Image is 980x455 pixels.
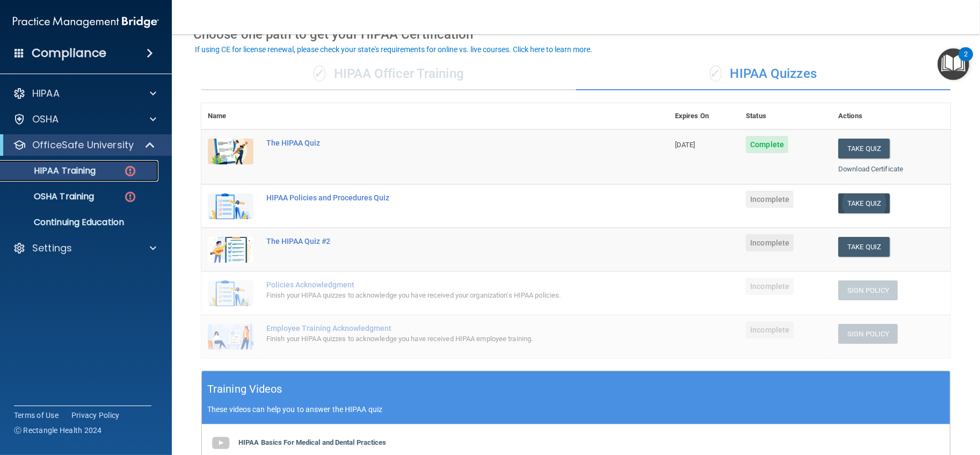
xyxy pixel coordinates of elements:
p: OSHA Training [7,191,94,202]
b: HIPAA Basics For Medical and Dental Practices [238,438,387,446]
button: Sign Policy [838,324,898,344]
button: Take Quiz [838,139,890,158]
img: PMB logo [13,11,159,33]
div: 2 [964,54,968,68]
span: Incomplete [746,191,794,208]
p: Settings [32,242,72,255]
button: Open Resource Center, 2 new notifications [938,48,969,80]
th: Expires On [669,103,739,129]
span: Ⓒ Rectangle Health 2024 [14,425,102,436]
th: Actions [832,103,950,129]
button: Take Quiz [838,193,890,213]
div: Choose one path to get your HIPAA Certification [193,19,959,50]
div: The HIPAA Quiz [266,139,615,147]
a: OfficeSafe University [13,139,156,151]
a: Settings [13,242,156,255]
p: Continuing Education [7,217,154,228]
img: danger-circle.6113f641.png [124,190,137,204]
div: Finish your HIPAA quizzes to acknowledge you have received HIPAA employee training. [266,333,615,345]
div: Policies Acknowledgment [266,280,615,289]
p: HIPAA Training [7,165,96,176]
th: Name [201,103,260,129]
a: OSHA [13,113,156,126]
span: ✓ [314,66,325,82]
p: OSHA [32,113,59,126]
div: If using CE for license renewal, please check your state's requirements for online vs. live cours... [195,46,592,53]
h4: Compliance [32,46,106,61]
span: Incomplete [746,321,794,338]
button: Sign Policy [838,280,898,300]
a: Download Certificate [838,165,903,173]
span: Complete [746,136,788,153]
a: Terms of Use [14,410,59,421]
a: Privacy Policy [71,410,120,421]
div: Finish your HIPAA quizzes to acknowledge you have received your organization’s HIPAA policies. [266,289,615,302]
p: These videos can help you to answer the HIPAA quiz [207,405,945,414]
button: Take Quiz [838,237,890,257]
span: ✓ [710,66,722,82]
img: gray_youtube_icon.38fcd6cc.png [210,432,231,454]
h5: Training Videos [207,380,282,399]
th: Status [739,103,832,129]
div: HIPAA Quizzes [576,58,951,90]
span: Incomplete [746,234,794,251]
p: HIPAA [32,87,60,100]
span: Incomplete [746,278,794,295]
div: HIPAA Officer Training [201,58,576,90]
p: OfficeSafe University [32,139,134,151]
img: danger-circle.6113f641.png [124,164,137,178]
span: [DATE] [675,141,695,149]
div: The HIPAA Quiz #2 [266,237,615,245]
button: If using CE for license renewal, please check your state's requirements for online vs. live cours... [193,44,594,55]
div: Employee Training Acknowledgment [266,324,615,333]
a: HIPAA [13,87,156,100]
div: HIPAA Policies and Procedures Quiz [266,193,615,202]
